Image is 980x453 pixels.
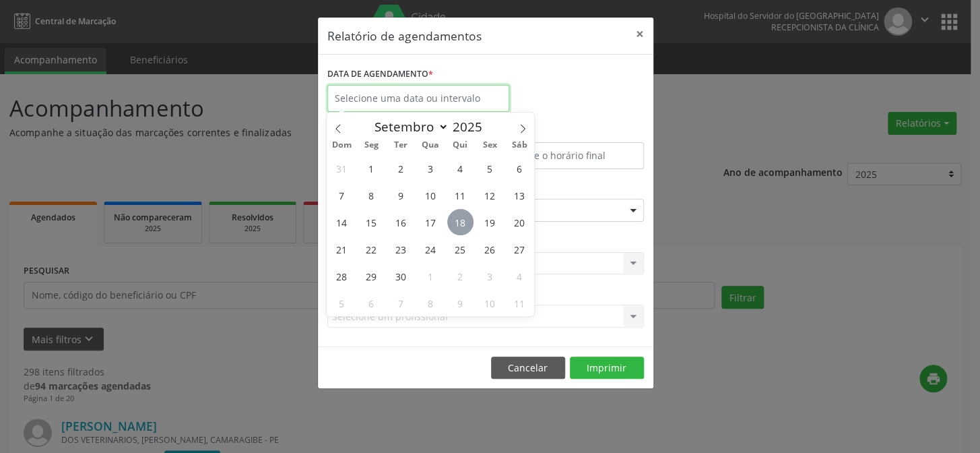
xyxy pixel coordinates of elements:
span: Setembro 27, 2025 [506,236,532,262]
span: Setembro 26, 2025 [476,236,502,262]
span: Outubro 11, 2025 [506,290,532,316]
span: Setembro 17, 2025 [418,209,444,235]
span: Setembro 5, 2025 [476,155,502,181]
span: Setembro 2, 2025 [388,155,414,181]
span: Seg [356,141,386,150]
span: Outubro 2, 2025 [447,263,473,289]
span: Setembro 7, 2025 [329,182,355,208]
span: Ter [386,141,416,150]
span: Dom [327,141,356,150]
input: Selecione uma data ou intervalo [327,85,509,112]
span: Setembro 14, 2025 [329,209,355,235]
span: Outubro 8, 2025 [418,290,444,316]
span: Setembro 29, 2025 [358,263,385,289]
span: Setembro 22, 2025 [358,236,385,262]
span: Qua [416,141,445,150]
h5: Relatório de agendamentos [327,27,482,44]
label: ATÉ [489,121,644,142]
button: Imprimir [570,357,644,380]
span: Outubro 6, 2025 [358,290,385,316]
span: Setembro 8, 2025 [358,182,385,208]
label: DATA DE AGENDAMENTO [327,64,433,85]
span: Setembro 20, 2025 [506,209,532,235]
span: Setembro 15, 2025 [358,209,385,235]
span: Outubro 4, 2025 [506,263,532,289]
span: Setembro 18, 2025 [447,209,473,235]
span: Setembro 4, 2025 [447,155,473,181]
input: Selecione o horário final [489,142,644,169]
span: Setembro 21, 2025 [329,236,355,262]
span: Setembro 12, 2025 [476,182,502,208]
span: Setembro 3, 2025 [418,155,444,181]
span: Setembro 16, 2025 [388,209,414,235]
span: Setembro 25, 2025 [447,236,473,262]
input: Year [449,118,493,135]
span: Sex [475,141,504,150]
span: Setembro 30, 2025 [388,263,414,289]
span: Setembro 19, 2025 [476,209,502,235]
span: Setembro 6, 2025 [506,155,532,181]
span: Outubro 9, 2025 [447,290,473,316]
span: Setembro 10, 2025 [418,182,444,208]
span: Setembro 28, 2025 [329,263,355,289]
span: Setembro 13, 2025 [506,182,532,208]
span: Outubro 10, 2025 [476,290,502,316]
span: Setembro 9, 2025 [388,182,414,208]
span: Outubro 1, 2025 [418,263,444,289]
span: Setembro 1, 2025 [358,155,385,181]
span: Outubro 5, 2025 [329,290,355,316]
button: Cancelar [491,357,565,380]
span: Outubro 3, 2025 [476,263,502,289]
span: Agosto 31, 2025 [329,155,355,181]
span: Setembro 23, 2025 [388,236,414,262]
span: Outubro 7, 2025 [388,290,414,316]
span: Qui [445,141,475,150]
span: Sáb [504,141,534,150]
span: Setembro 24, 2025 [418,236,444,262]
select: Month [368,117,449,136]
span: Setembro 11, 2025 [447,182,473,208]
button: Close [626,18,653,51]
